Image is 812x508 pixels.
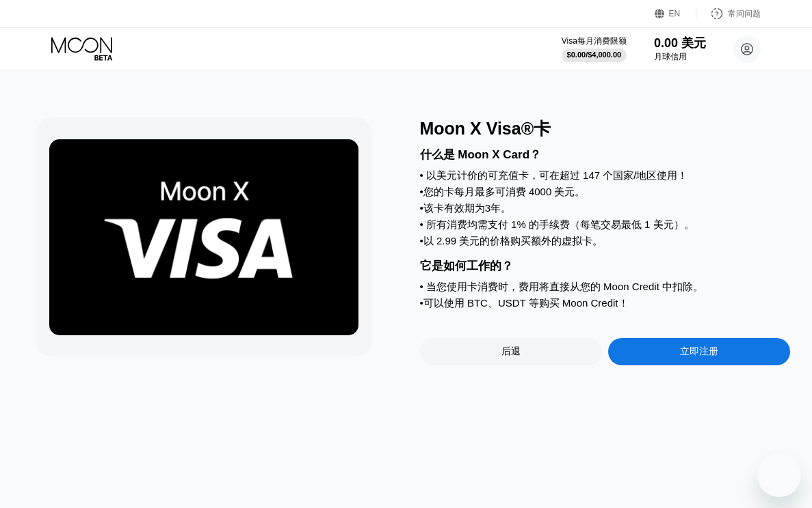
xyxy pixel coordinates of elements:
font: $0.00 [567,51,586,59]
font: • [420,186,423,197]
font: 以 2.99 美元的价格购买额外的虚拟卡。 [423,235,603,246]
font: 该卡有效期为3年。 [423,202,511,214]
font: • [420,202,423,214]
font: • [420,218,423,230]
div: Visa每月消费限额$0.00/$4,000.00 [562,36,627,62]
font: • [420,297,423,309]
font: 常问问题 [728,9,761,18]
font: 您的卡每月最多可消费 4000 美元。 [423,186,586,197]
font: • [420,169,423,181]
font: / [586,51,588,59]
font: 当您使用卡消费时，费用将直接从您的 Moon Credit 中扣除。 [426,281,703,292]
font: 后退 [501,345,521,356]
font: 立即注册 [680,345,718,356]
iframe: 启动消息传送窗口的按钮 [757,453,801,497]
font: 它是如何工作的？ [420,259,513,272]
font: • [420,235,423,246]
div: EN [655,7,696,20]
font: 所有消费均需支付 1% 的手续费（每笔交易最低 1 美元）。 [426,218,694,230]
font: 月球信用 [654,52,687,61]
div: 立即注册 [608,338,790,365]
div: 0.00 美元月球信用 [654,35,706,63]
font: 0.00 美元 [654,36,706,50]
font: 什么是 Moon X Card？ [420,148,542,161]
div: 常问问题 [696,7,761,20]
font: • [420,281,423,292]
font: EN [669,9,681,18]
font: 以美元计价的可充值卡，可在超过 147 个国家/地区使用！ [426,169,688,181]
font: 可以使用 BTC、USDT 等购买 Moon Credit！ [423,297,629,309]
font: $4,000.00 [588,51,621,59]
div: 后退 [420,338,602,365]
font: Visa每月消费限额 [562,36,627,46]
font: Moon X Visa®卡 [420,119,551,138]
